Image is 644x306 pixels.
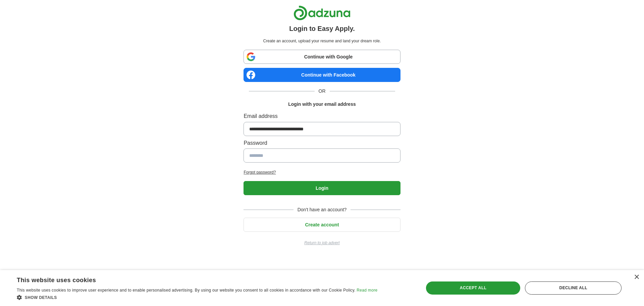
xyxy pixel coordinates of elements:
[634,275,639,280] div: Close
[357,288,377,293] a: Read more, opens a new window
[244,68,400,82] a: Continue with Facebook
[244,112,400,121] label: Email address
[315,87,330,95] span: OR
[245,38,399,44] p: Create an account, upload your resume and land your dream role.
[244,169,400,176] a: Forgot password?
[289,23,355,34] h1: Login to Easy Apply.
[293,206,351,213] span: Don't have an account?
[293,5,351,20] img: Adzuna logo
[426,281,521,294] div: Accept all
[17,274,361,284] div: This website uses cookies
[17,288,356,293] span: This website uses cookies to improve user experience and to enable personalised advertising. By u...
[244,222,400,227] a: Create account
[25,295,57,300] span: Show details
[525,281,622,294] div: Decline all
[288,100,356,108] h1: Login with your email address
[244,181,400,195] button: Login
[244,139,400,147] label: Password
[244,50,400,64] a: Continue with Google
[244,218,400,232] button: Create account
[244,240,400,246] a: Return to job advert
[17,294,377,301] div: Show details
